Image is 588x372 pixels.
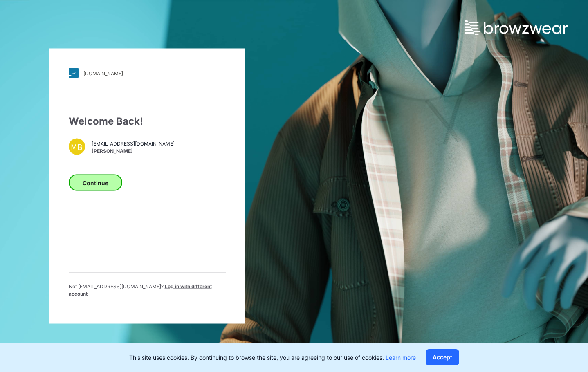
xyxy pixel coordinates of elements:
[69,175,122,191] button: Continue
[465,20,568,35] img: browzwear-logo.e42bd6dac1945053ebaf764b6aa21510.svg
[69,139,85,155] div: MB
[386,354,416,361] a: Learn more
[426,349,459,365] button: Accept
[69,68,226,78] a: [DOMAIN_NAME]
[69,283,226,298] p: Not [EMAIL_ADDRESS][DOMAIN_NAME] ?
[83,70,123,76] div: [DOMAIN_NAME]
[92,140,175,147] span: [EMAIL_ADDRESS][DOMAIN_NAME]
[69,68,79,78] img: stylezone-logo.562084cfcfab977791bfbf7441f1a819.svg
[69,114,226,129] div: Welcome Back!
[92,147,175,155] span: [PERSON_NAME]
[129,353,416,362] p: This site uses cookies. By continuing to browse the site, you are agreeing to our use of cookies.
